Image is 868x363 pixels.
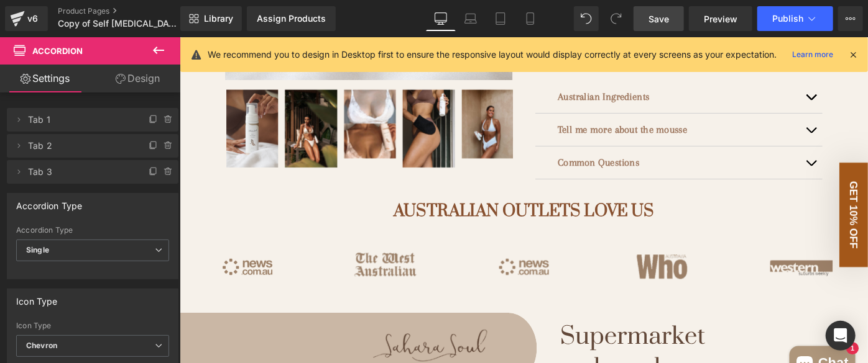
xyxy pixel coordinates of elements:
a: Product Pages [58,6,201,16]
strong: Tell me more about the mousse [413,94,555,107]
div: GET 10% OFF [721,137,752,251]
span: Preview [704,12,737,25]
span: Tab 2 [28,134,132,158]
div: Icon Type [16,289,58,307]
p: We recommend you to design in Desktop first to ensure the responsive layout would display correct... [208,48,777,61]
img: Self Tanning Foam [51,57,108,142]
div: Accordion Type [16,194,83,211]
span: Tab 3 [28,160,132,184]
a: Design [93,65,183,92]
div: Open Intercom Messenger [826,321,856,351]
button: Undo [574,6,599,31]
a: Laptop [456,6,486,31]
img: Self Tanning Foam [115,57,172,142]
span: Library [204,13,233,24]
span: Publish [772,14,803,24]
button: Redo [604,6,629,31]
span: AUSTRALIAN OUTLETS LOVE US [234,178,519,201]
a: Mobile [515,6,545,31]
span: Tab 1 [28,108,132,132]
div: v6 [25,11,40,27]
div: Accordion Type [16,226,169,235]
b: Chevron [26,341,57,350]
a: Learn more [787,47,838,62]
a: Desktop [426,6,456,31]
a: Preview [689,6,752,31]
img: Self Tanning Foam [308,57,365,133]
a: New Library [180,6,242,31]
span: GET 10% OFF [731,157,744,231]
span: Accordion [32,46,83,56]
img: Self Tanning Foam [180,57,236,133]
div: Icon Type [16,321,169,330]
a: v6 [5,6,48,31]
b: Single [26,245,49,254]
button: More [838,6,863,31]
button: Publish [757,6,833,31]
span: Copy of Self [MEDICAL_DATA] Foam 1 - 10k Call - Warda [58,19,177,29]
img: Self Tanning Foam [244,57,300,142]
div: Assign Products [257,14,326,24]
strong: Australian Ingredients [413,58,514,71]
a: Tablet [486,6,515,31]
span: Save [649,12,669,25]
strong: Common Questions [413,130,502,143]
